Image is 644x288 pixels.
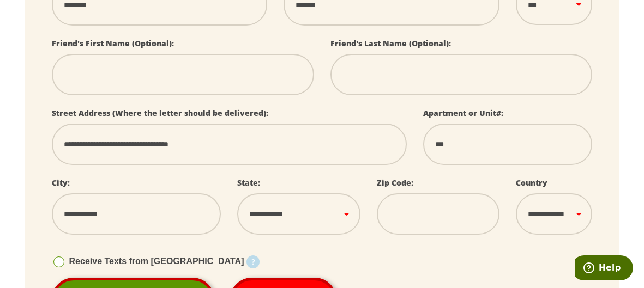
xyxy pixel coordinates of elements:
[330,38,451,48] label: Friend's Last Name (Optional):
[52,38,174,48] label: Friend's First Name (Optional):
[237,177,260,188] label: State:
[423,108,503,118] label: Apartment or Unit#:
[575,255,633,283] iframe: Opens a widget where you can find more information
[516,177,547,188] label: Country
[52,177,70,188] label: City:
[52,108,268,118] label: Street Address (Where the letter should be delivered):
[377,177,413,188] label: Zip Code:
[69,256,244,266] span: Receive Texts from [GEOGRAPHIC_DATA]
